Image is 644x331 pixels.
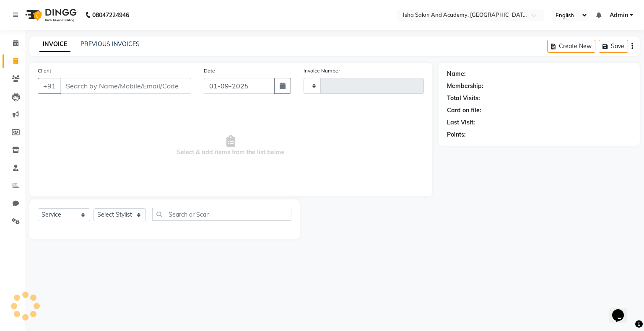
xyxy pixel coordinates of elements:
button: Save [599,40,628,53]
div: Membership: [447,82,483,91]
input: Search or Scan [152,208,291,221]
button: Create New [547,40,595,53]
img: logo [21,3,79,27]
div: Last Visit: [447,118,475,127]
div: Points: [447,130,466,139]
div: Name: [447,70,466,78]
a: INVOICE [39,37,70,52]
a: PREVIOUS INVOICES [80,40,140,48]
button: +91 [38,78,61,94]
span: Select & add items from the list below [38,104,424,188]
span: Admin [610,11,628,20]
iframe: chat widget [609,297,636,323]
label: Invoice Number [304,67,340,75]
div: Card on file: [447,106,481,115]
div: Total Visits: [447,94,480,103]
label: Client [38,67,51,75]
input: Search by Name/Mobile/Email/Code [60,78,191,94]
b: 08047224946 [92,3,129,27]
label: Date [204,67,215,75]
